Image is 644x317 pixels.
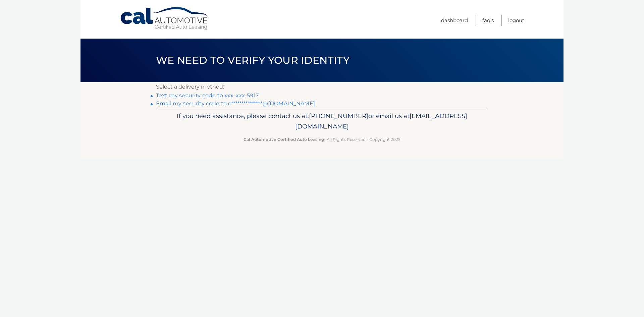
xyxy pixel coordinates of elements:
[160,136,484,143] p: - All Rights Reserved - Copyright 2025
[156,54,350,66] span: We need to verify your identity
[508,15,524,26] a: Logout
[309,112,368,120] span: [PHONE_NUMBER]
[482,15,494,26] a: FAQ's
[160,111,484,132] p: If you need assistance, please contact us at: or email us at
[156,82,488,92] p: Select a delivery method:
[156,92,259,99] a: Text my security code to xxx-xxx-5917
[244,137,324,142] strong: Cal Automotive Certified Auto Leasing
[441,15,468,26] a: Dashboard
[120,7,210,31] a: Cal Automotive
